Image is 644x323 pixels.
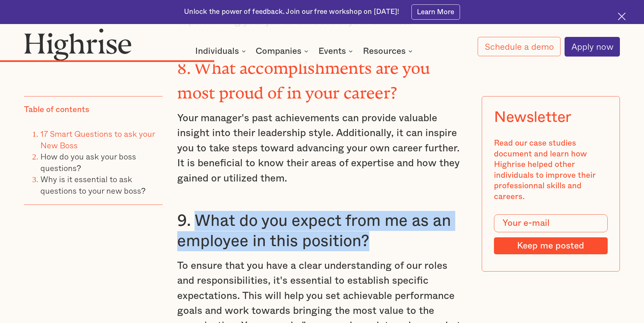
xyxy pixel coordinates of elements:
img: Cross icon [618,13,626,20]
div: Individuals [195,47,248,55]
div: Unlock the power of feedback. Join our free workshop on [DATE]! [184,7,399,17]
input: Your e-mail [494,214,607,232]
a: Why is it essential to ask questions to your new boss? [40,173,146,197]
a: Learn More [411,4,460,20]
a: How do you ask your boss questions? [40,150,136,174]
div: Events [318,47,355,55]
strong: 8. What accomplishments are you most proud of in your career? [177,59,430,94]
a: 17 Smart Questions to ask your New Boss [40,127,155,151]
p: Your manager's past achievements can provide valuable insight into their leadership style. Additi... [177,111,466,186]
form: Modal Form [494,214,607,254]
a: Apply now [565,37,620,57]
input: Keep me posted [494,237,607,254]
div: Resources [363,47,415,55]
div: Newsletter [494,109,571,126]
div: Companies [256,47,301,55]
div: Companies [256,47,310,55]
div: Table of contents [24,105,89,115]
div: Individuals [195,47,239,55]
h3: 9. What do you expect from me as an employee in this position? [177,211,466,251]
a: Schedule a demo [478,37,560,56]
div: Resources [363,47,406,55]
img: Highrise logo [24,28,132,61]
div: Events [318,47,346,55]
div: Read our case studies document and learn how Highrise helped other individuals to improve their p... [494,138,607,202]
